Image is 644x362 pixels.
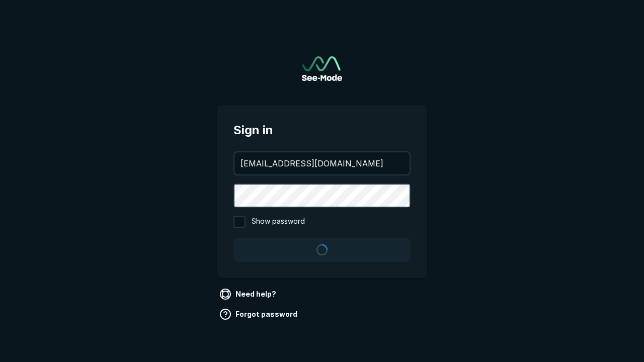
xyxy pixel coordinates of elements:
input: your@email.com [234,152,410,174]
span: Show password [252,216,305,228]
a: Forgot password [217,306,301,322]
a: Go to sign in [302,56,342,81]
img: See-Mode Logo [302,56,342,81]
a: Need help? [217,286,280,302]
span: Sign in [233,121,411,139]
